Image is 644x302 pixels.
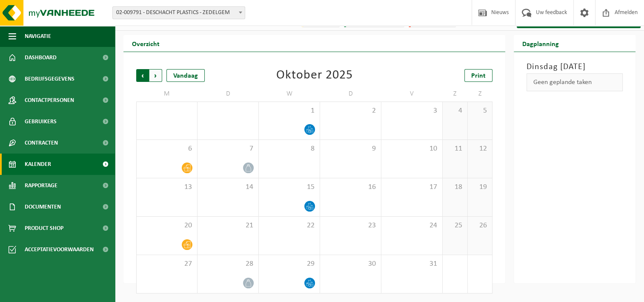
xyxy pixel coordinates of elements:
span: 10 [386,144,438,154]
span: Navigatie [25,26,51,47]
span: 31 [386,259,438,269]
span: Dashboard [25,47,57,68]
span: 19 [472,183,488,192]
span: 16 [324,183,377,192]
span: 17 [386,183,438,192]
div: Vandaag [166,69,205,82]
span: 15 [263,183,315,192]
span: Bedrijfsgegevens [25,68,74,90]
span: 20 [141,221,193,230]
span: 12 [472,144,488,154]
span: 5 [472,106,488,116]
span: 7 [202,144,254,154]
span: 4 [447,106,463,116]
div: Geen geplande taken [527,73,623,91]
h2: Dagplanning [514,35,567,52]
span: 2 [324,106,377,116]
span: 29 [263,259,315,269]
span: Volgende [149,69,162,82]
span: 3 [386,106,438,116]
span: Vorige [136,69,149,82]
td: Z [468,86,493,102]
span: 18 [447,183,463,192]
td: W [259,86,320,102]
a: Print [464,69,492,82]
span: 6 [141,144,193,154]
span: Contracten [25,132,58,154]
span: 27 [141,259,193,269]
span: 14 [202,183,254,192]
span: 21 [202,221,254,230]
span: 26 [472,221,488,230]
span: Print [471,73,486,79]
span: 13 [141,183,193,192]
span: Kalender [25,154,51,175]
td: D [320,86,381,102]
td: V [381,86,443,102]
span: 24 [386,221,438,230]
div: Oktober 2025 [276,69,353,82]
span: Contactpersonen [25,90,74,111]
span: 22 [263,221,315,230]
span: 11 [447,144,463,154]
span: 8 [263,144,315,154]
span: 1 [263,106,315,116]
span: Rapportage [25,175,57,196]
td: Z [443,86,468,102]
span: Gebruikers [25,111,57,132]
span: Documenten [25,196,61,218]
h2: Overzicht [123,35,168,52]
span: 02-009791 - DESCHACHT PLASTICS - ZEDELGEM [113,7,245,19]
span: 9 [324,144,377,154]
span: 02-009791 - DESCHACHT PLASTICS - ZEDELGEM [112,6,245,19]
span: 25 [447,221,463,230]
span: 28 [202,259,254,269]
span: Product Shop [25,218,63,239]
span: 23 [324,221,377,230]
span: 30 [324,259,377,269]
td: D [197,86,259,102]
span: Acceptatievoorwaarden [25,239,94,260]
td: M [136,86,197,102]
h3: Dinsdag [DATE] [527,61,623,73]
